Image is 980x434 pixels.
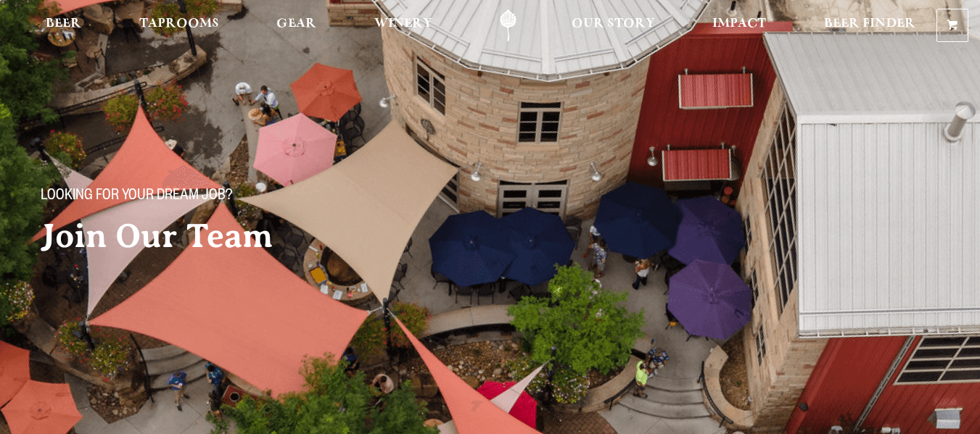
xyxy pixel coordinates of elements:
span: Looking for your dream job? [41,188,232,206]
span: Winery [374,18,432,30]
span: Gear [276,18,316,30]
span: Beer [46,18,81,30]
a: Winery [365,9,442,42]
a: Our Story [562,9,664,42]
a: Impact [703,9,775,42]
span: Impact [712,18,766,30]
a: Odell Home [481,9,535,42]
span: Taprooms [139,18,219,30]
span: Beer Finder [824,18,915,30]
span: Our Story [572,18,655,30]
a: Beer Finder [815,9,925,42]
a: Gear [267,9,326,42]
a: Beer [36,9,91,42]
a: Taprooms [130,9,228,42]
h2: Join Our Team [41,218,493,254]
